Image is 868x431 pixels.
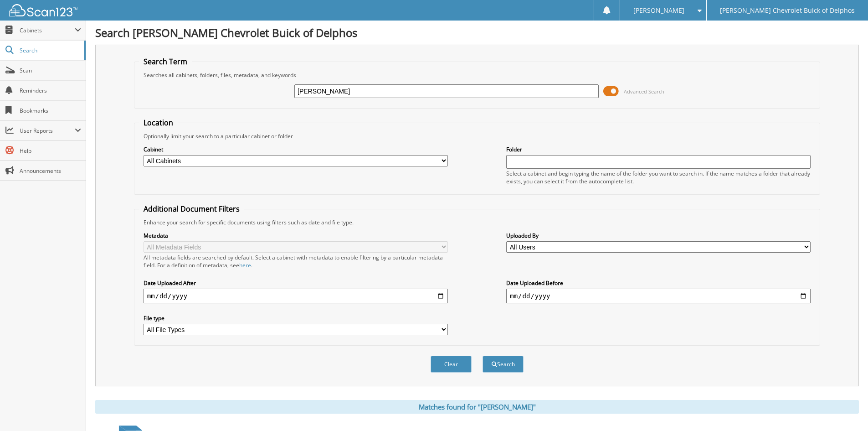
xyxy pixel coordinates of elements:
span: Advanced Search [624,88,664,95]
div: All metadata fields are searched by default. Select a cabinet with metadata to enable filtering b... [144,254,448,269]
label: Metadata [144,232,448,239]
label: Cabinet [144,145,448,153]
button: Search [483,356,524,373]
legend: Search Term [139,57,192,67]
span: [PERSON_NAME] [633,8,684,13]
div: Enhance your search for specific documents using filters such as date and file type. [139,218,815,226]
span: Search [20,47,80,54]
button: Clear [431,356,472,373]
div: Optionally limit your search to a particular cabinet or folder [139,132,815,140]
h1: Search [PERSON_NAME] Chevrolet Buick of Delphos [95,25,859,40]
span: Bookmarks [20,107,81,114]
img: scan123-logo-white.svg [9,4,77,16]
a: here [239,261,251,269]
label: Date Uploaded After [144,279,448,287]
label: Date Uploaded Before [506,279,811,287]
input: end [506,289,811,303]
div: Matches found for "[PERSON_NAME]" [95,400,859,414]
label: Folder [506,145,811,153]
div: Select a cabinet and begin typing the name of the folder you want to search in. If the name match... [506,170,811,185]
div: Searches all cabinets, folders, files, metadata, and keywords [139,71,815,79]
span: [PERSON_NAME] Chevrolet Buick of Delphos [720,8,855,13]
span: Cabinets [20,26,75,34]
span: User Reports [20,127,75,135]
label: Uploaded By [506,232,811,239]
span: Reminders [20,87,81,94]
span: Announcements [20,167,81,175]
legend: Additional Document Filters [139,204,244,214]
span: Help [20,147,81,155]
input: start [144,289,448,303]
label: File type [144,314,448,322]
legend: Location [139,118,178,128]
span: Scan [20,67,81,74]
